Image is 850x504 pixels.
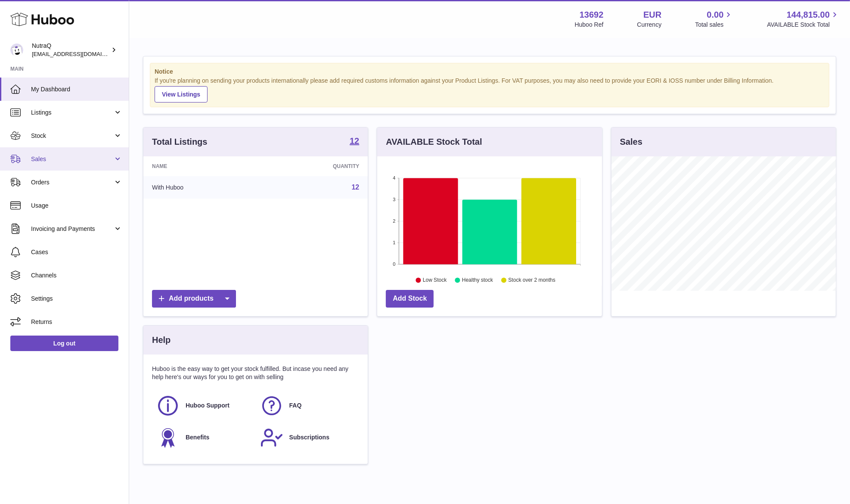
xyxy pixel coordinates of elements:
span: Invoicing and Payments [31,225,113,233]
a: Benefits [156,426,251,449]
span: Stock [31,132,113,140]
strong: 13692 [580,9,604,21]
span: Subscriptions [289,433,329,442]
img: log@nutraq.com [10,44,23,56]
a: Add products [152,290,236,308]
div: Huboo Ref [575,21,604,29]
h3: Help [152,334,171,346]
span: AVAILABLE Stock Total [767,21,840,29]
td: With Huboo [143,176,262,199]
text: 1 [393,240,396,245]
span: 144,815.00 [787,9,830,21]
span: Settings [31,295,122,303]
span: 0.00 [707,9,724,21]
strong: 12 [350,137,359,145]
a: Huboo Support [156,394,251,417]
a: 12 [350,137,359,147]
span: Listings [31,109,113,117]
span: Cases [31,248,122,256]
text: Healthy stock [462,277,493,283]
div: Currency [637,21,662,29]
strong: EUR [643,9,661,21]
div: If you're planning on sending your products internationally please add required customs informati... [155,77,825,103]
span: Returns [31,318,122,326]
p: Huboo is the easy way to get your stock fulfilled. But incase you need any help here's our ways f... [152,365,359,381]
span: Huboo Support [186,401,230,410]
a: 12 [352,184,360,191]
h3: AVAILABLE Stock Total [386,136,482,148]
a: Log out [10,336,118,351]
text: 4 [393,175,396,180]
span: Sales [31,155,113,163]
span: Benefits [186,433,209,442]
th: Quantity [262,156,368,176]
a: 144,815.00 AVAILABLE Stock Total [767,9,840,29]
h3: Sales [620,136,642,148]
a: FAQ [260,394,355,417]
h3: Total Listings [152,136,208,148]
span: Total sales [695,21,733,29]
span: Channels [31,271,122,280]
a: Add Stock [386,290,434,308]
span: Usage [31,202,122,210]
span: My Dashboard [31,85,122,93]
span: FAQ [289,401,302,410]
span: [EMAIL_ADDRESS][DOMAIN_NAME] [32,50,127,57]
strong: Notice [155,68,825,76]
div: NutraQ [32,42,109,58]
text: Low Stock [423,277,447,283]
a: 0.00 Total sales [695,9,733,29]
text: 3 [393,197,396,202]
th: Name [143,156,262,176]
text: Stock over 2 months [509,277,555,283]
span: Orders [31,178,113,187]
text: 2 [393,218,396,224]
text: 0 [393,261,396,267]
a: View Listings [155,86,208,103]
a: Subscriptions [260,426,355,449]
